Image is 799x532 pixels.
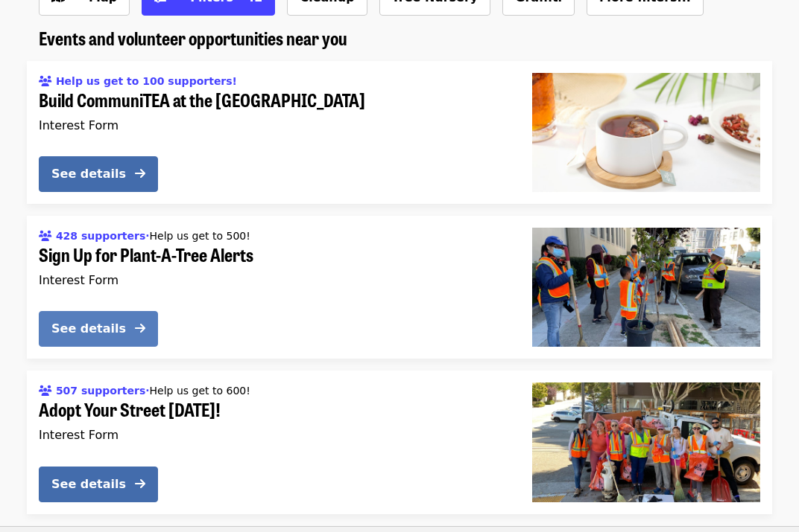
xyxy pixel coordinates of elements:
[150,385,250,397] span: Help us get to 600!
[150,230,250,242] span: Help us get to 500!
[532,73,760,192] img: Build CommuniTEA at the Street Tree Nursery organized by SF Public Works
[39,399,508,420] span: Adopt Your Street [DATE]!
[27,216,772,359] a: See details for "Sign Up for Plant-A-Tree Alerts"
[51,320,126,338] div: See details
[39,156,158,192] button: See details
[135,477,145,491] i: arrow-right icon
[532,382,760,501] img: Adopt Your Street Today! organized by SF Public Works
[56,230,145,242] span: 428 supporters
[39,75,52,88] i: users icon
[39,225,250,244] div: ·
[39,385,52,397] i: users icon
[39,230,52,243] i: users icon
[39,311,158,347] button: See details
[27,371,772,513] a: See details for "Adopt Your Street Today!"
[39,118,119,132] span: Interest Form
[51,165,126,183] div: See details
[39,89,508,111] span: Build CommuniTEA at the [GEOGRAPHIC_DATA]
[39,25,347,51] span: Events and volunteer opportunities near you
[135,321,145,336] i: arrow-right icon
[39,273,119,287] span: Interest Form
[27,61,772,204] a: See details for "Build CommuniTEA at the Street Tree Nursery"
[39,380,250,399] div: ·
[56,75,237,87] span: Help us get to 100 supporters!
[51,475,126,493] div: See details
[39,467,158,502] button: See details
[39,428,119,442] span: Interest Form
[135,167,145,181] i: arrow-right icon
[532,228,760,347] img: Sign Up for Plant-A-Tree Alerts organized by SF Public Works
[39,244,508,266] span: Sign Up for Plant-A-Tree Alerts
[56,385,145,397] span: 507 supporters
